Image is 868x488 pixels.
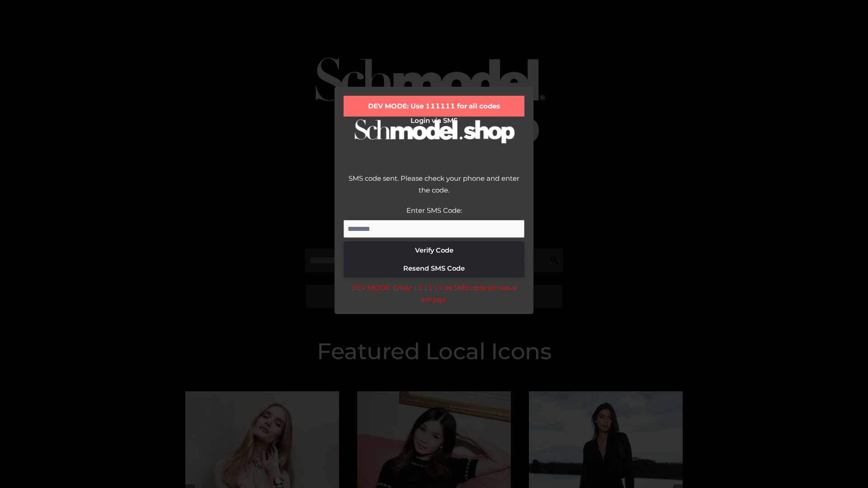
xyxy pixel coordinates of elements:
[344,241,524,259] button: Verify Code
[344,282,524,305] div: DEV MODE: Enter 111111 as SMS code (or leave empty).
[344,117,524,125] h2: Login via SMS
[344,173,524,205] div: SMS code sent. Please check your phone and enter the code.
[344,96,524,117] div: DEV MODE: Use 111111 for all codes
[344,259,524,277] button: Resend SMS Code
[406,206,462,215] label: Enter SMS Code:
